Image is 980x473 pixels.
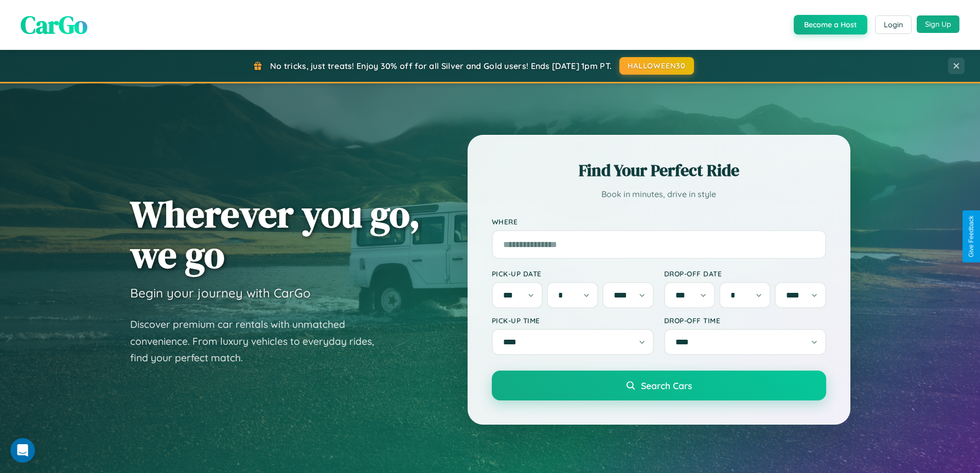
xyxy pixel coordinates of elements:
div: Give Feedback [968,216,975,257]
button: HALLOWEEN30 [619,57,694,75]
label: Pick-up Time [492,316,654,325]
span: CarGo [21,8,87,42]
button: Sign Up [917,15,959,33]
h3: Begin your journey with CarGo [130,285,311,301]
button: Search Cars [492,371,826,400]
span: No tricks, just treats! Enjoy 30% off for all Silver and Gold users! Ends [DATE] 1pm PT. [270,61,612,71]
iframe: Intercom live chat [10,438,35,463]
p: Book in minutes, drive in style [492,187,826,202]
span: Search Cars [641,380,692,391]
button: Login [875,15,912,34]
h1: Wherever you go, we go [130,194,420,275]
label: Pick-up Date [492,269,654,278]
button: Become a Host [794,15,867,34]
label: Where [492,217,826,226]
p: Discover premium car rentals with unmatched convenience. From luxury vehicles to everyday rides, ... [130,316,387,366]
h2: Find Your Perfect Ride [492,159,826,182]
label: Drop-off Date [664,269,826,278]
label: Drop-off Time [664,316,826,325]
